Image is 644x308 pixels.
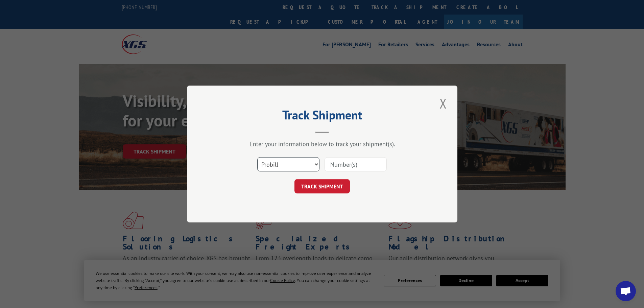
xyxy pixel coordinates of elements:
[325,157,387,171] input: Number(s)
[437,94,449,113] button: Close modal
[294,179,350,193] button: TRACK SHIPMENT
[221,110,424,123] h2: Track Shipment
[221,140,424,148] div: Enter your information below to track your shipment(s).
[616,281,636,301] a: Open chat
